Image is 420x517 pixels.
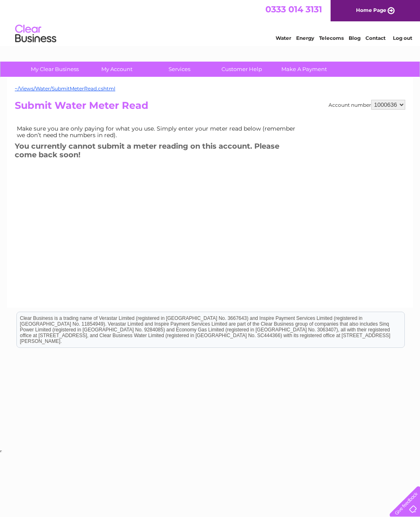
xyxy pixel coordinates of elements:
[365,35,386,41] a: Contact
[270,62,338,77] a: Make A Payment
[319,35,344,41] a: Telecoms
[349,35,361,41] a: Blog
[17,5,404,40] div: Clear Business is a trading name of Verastar Limited (registered in [GEOGRAPHIC_DATA] No. 3667643...
[208,62,276,77] a: Customer Help
[146,62,213,77] a: Services
[15,123,302,140] td: Make sure you are only paying for what you use. Simply enter your meter read below (remember we d...
[15,100,405,115] h2: Submit Water Meter Read
[265,4,322,14] a: 0333 014 3131
[296,35,314,41] a: Energy
[276,35,291,41] a: Water
[21,62,89,77] a: My Clear Business
[15,85,115,92] a: ~/Views/Water/SubmitMeterRead.cshtml
[83,62,151,77] a: My Account
[15,21,57,46] img: logo.png
[393,35,412,41] a: Log out
[329,100,405,110] div: Account number
[15,140,302,163] h3: You currently cannot submit a meter reading on this account. Please come back soon!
